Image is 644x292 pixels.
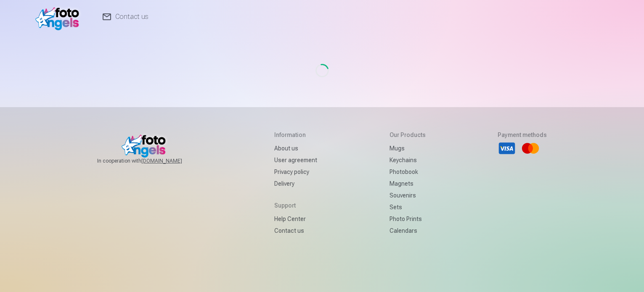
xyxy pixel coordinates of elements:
img: /v1 [35,3,84,30]
a: Keychains [390,154,426,166]
a: Delivery [274,178,317,189]
a: Mugs [390,142,426,154]
li: Visa [498,139,516,158]
a: Privacy policy [274,166,317,178]
span: In cooperation with [97,158,202,164]
a: Calendars [390,225,426,237]
a: User agreement [274,154,317,166]
a: Photobook [390,166,426,178]
a: Sets [390,201,426,213]
li: Mastercard [521,139,540,158]
a: Help Center [274,213,317,225]
a: Photo prints [390,213,426,225]
a: Contact us [274,225,317,237]
a: Souvenirs [390,189,426,201]
a: About us [274,142,317,154]
a: [DOMAIN_NAME] [141,158,202,164]
h5: Support [274,201,317,210]
a: Magnets [390,178,426,189]
h5: Payment methods [498,131,547,139]
h5: Our products [390,131,426,139]
h5: Information [274,131,317,139]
